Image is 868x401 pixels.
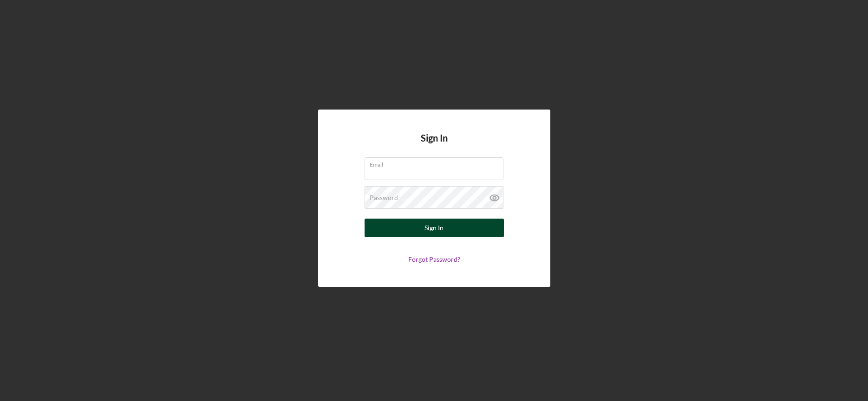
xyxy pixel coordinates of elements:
button: Sign In [365,219,504,237]
h4: Sign In [421,133,448,157]
div: Sign In [424,219,444,237]
label: Email [370,158,503,168]
label: Password [370,194,398,201]
a: Forgot Password? [408,255,460,263]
